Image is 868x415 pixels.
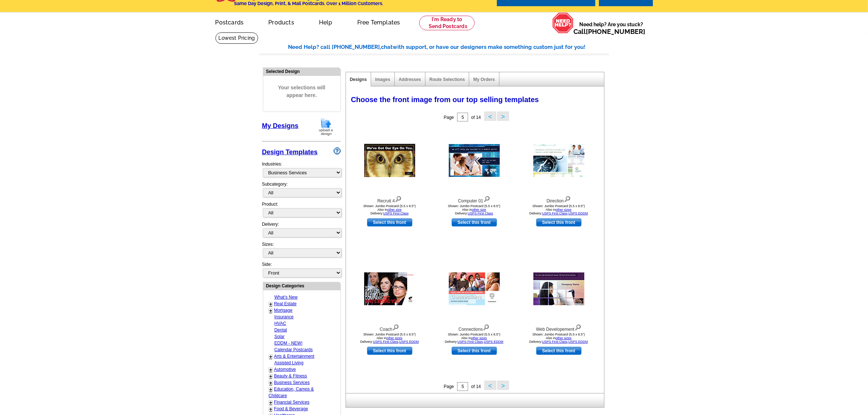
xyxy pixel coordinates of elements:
div: Design Categories [263,282,340,289]
a: use this design [452,218,497,226]
a: USPS First Class [468,212,493,215]
a: use this design [536,218,581,226]
a: USPS EDDM [568,340,588,344]
a: USPS EDDM [568,212,588,215]
img: Connections [449,272,500,305]
a: + [269,373,272,379]
div: Shown: Jumbo Postcard (5.5 x 8.5") Delivery: [434,204,514,215]
a: Addresses [399,77,421,82]
a: Mortgage [274,308,293,313]
a: [PHONE_NUMBER] [586,28,646,35]
span: Need help? Are you stuck? [574,21,649,35]
a: My Designs [262,122,299,129]
span: of 14 [471,115,481,120]
span: Also in [462,208,486,212]
a: Free Templates [346,13,412,30]
span: Also in [546,336,572,340]
div: Shown: Jumbo Postcard (5.5 x 8.5") Delivery: [350,204,430,215]
button: < [484,381,496,390]
a: Dental [275,327,287,333]
a: use this design [367,347,412,355]
div: Shown: Jumbo Postcard (5.5 x 8.5") Delivery: , [434,333,514,344]
a: What's New [275,295,298,300]
a: Education, Camps & Childcare [269,387,314,398]
div: Sizes: [262,241,341,261]
button: > [497,381,509,390]
a: HVAC [275,321,286,326]
img: upload-design [316,117,335,136]
img: view design details [483,194,490,202]
a: My Orders [473,77,495,82]
div: Product: [262,201,341,221]
span: Page [444,115,454,120]
div: Direction [519,194,599,204]
a: Business Services [274,380,310,385]
div: Coach [350,323,430,333]
div: Shown: Jumbo Postcard (5.5 x 8.5") Delivery: , [350,333,430,344]
div: Selected Design [263,68,340,75]
img: help [552,12,574,34]
a: use this design [367,218,412,226]
span: Also in [546,208,572,212]
a: other sizes [471,336,487,340]
a: Postcards [204,13,256,30]
a: + [269,387,272,392]
span: Also in [461,336,487,340]
div: Connections [434,323,514,333]
div: Delivery: [262,221,341,241]
div: Side: [262,261,341,278]
img: Coach [364,272,415,305]
a: Route Selections [429,77,465,82]
div: Subcategory: [262,181,341,201]
a: USPS EDDM [484,340,503,344]
button: < [484,112,496,121]
a: + [269,354,272,360]
div: Need Help? call [PHONE_NUMBER], with support, or have our designers make something custom just fo... [288,43,609,51]
img: view design details [575,323,581,331]
button: > [497,112,509,121]
a: + [269,367,272,373]
a: + [269,301,272,307]
a: EDDM - NEW! [275,341,303,346]
a: Assisted Living [275,360,304,365]
img: Web Developement [533,272,584,305]
img: view design details [564,194,571,202]
a: Calendar Postcards [275,347,313,352]
img: view design details [392,323,399,331]
span: Call [574,28,646,35]
a: + [269,406,272,412]
a: Help [307,13,344,30]
img: design-wizard-help-icon.png [334,147,341,155]
img: view design details [395,194,402,202]
div: Computer 01 [434,194,514,204]
span: chat [381,44,393,50]
a: other sizes [556,336,572,340]
div: Recruit 4 [350,194,430,204]
a: other sizes [556,208,572,212]
a: other size [387,208,401,212]
a: Beauty & Fitness [274,373,307,379]
a: other sizes [386,336,402,340]
a: USPS First Class [458,340,483,344]
a: + [269,380,272,386]
a: Real Estate [274,301,297,306]
iframe: LiveChat chat widget [722,245,868,415]
img: view design details [483,323,490,331]
a: + [269,400,272,406]
a: USPS EDDM [399,340,419,344]
a: Images [375,77,390,82]
a: other size [472,208,486,212]
a: Products [257,13,306,30]
img: Recruit 4 [364,144,415,177]
h4: Same Day Design, Print, & Mail Postcards. Over 1 Million Customers. [234,1,384,6]
a: USPS First Class [373,340,398,344]
span: Page [444,384,454,389]
a: USPS First Class [542,340,568,344]
span: of 14 [471,384,481,389]
a: Arts & Entertainment [274,354,315,359]
a: use this design [452,347,497,355]
div: Shown: Jumbo Postcard (5.5 x 8.5") Delivery: , [519,333,599,344]
img: Computer 01 [449,144,500,177]
a: + [269,308,272,314]
a: Designs [350,77,367,82]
